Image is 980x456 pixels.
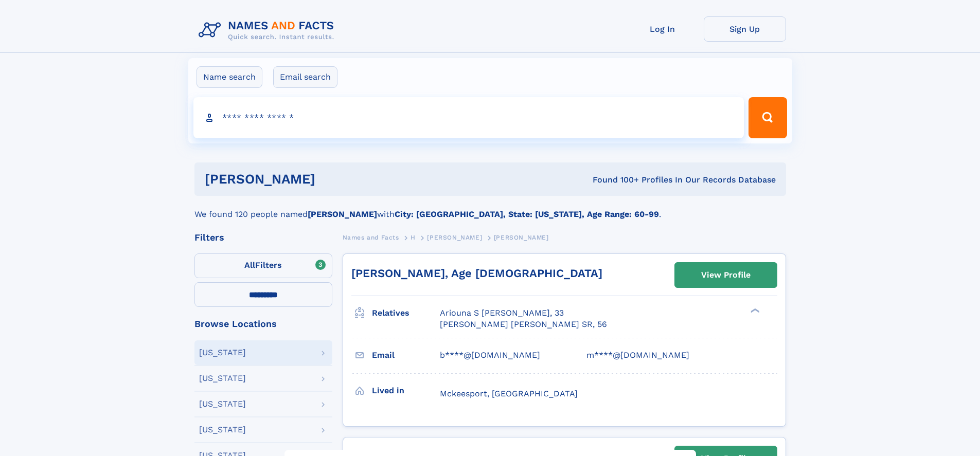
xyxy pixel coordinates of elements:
[440,319,607,330] a: [PERSON_NAME] [PERSON_NAME] SR, 56
[411,234,416,241] span: H
[748,307,760,314] div: ❯
[372,382,440,399] h3: Lived in
[199,400,246,408] div: [US_STATE]
[194,319,332,329] div: Browse Locations
[675,263,777,287] a: View Profile
[704,16,786,42] a: Sign Up
[395,209,659,219] b: City: [GEOGRAPHIC_DATA], State: [US_STATE], Age Range: 60-99
[411,231,416,244] a: H
[749,97,787,138] button: Search Button
[244,260,255,270] span: All
[494,234,549,241] span: [PERSON_NAME]
[427,231,482,244] a: [PERSON_NAME]
[199,349,246,357] div: [US_STATE]
[199,374,246,382] div: [US_STATE]
[197,66,262,88] label: Name search
[194,16,343,44] img: Logo Names and Facts
[199,426,246,434] div: [US_STATE]
[194,233,332,242] div: Filters
[308,209,377,219] b: [PERSON_NAME]
[193,97,744,138] input: search input
[194,196,786,221] div: We found 120 people named with .
[351,267,602,280] a: [PERSON_NAME], Age [DEMOGRAPHIC_DATA]
[372,304,440,322] h3: Relatives
[440,307,564,319] a: Ariouna S [PERSON_NAME], 33
[621,16,704,42] a: Log In
[194,253,332,278] label: Filters
[701,263,751,287] div: View Profile
[273,66,337,88] label: Email search
[343,231,399,244] a: Names and Facts
[205,173,454,186] h1: [PERSON_NAME]
[427,234,482,241] span: [PERSON_NAME]
[440,389,578,398] span: Mckeesport, [GEOGRAPHIC_DATA]
[454,174,776,186] div: Found 100+ Profiles In Our Records Database
[372,346,440,364] h3: Email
